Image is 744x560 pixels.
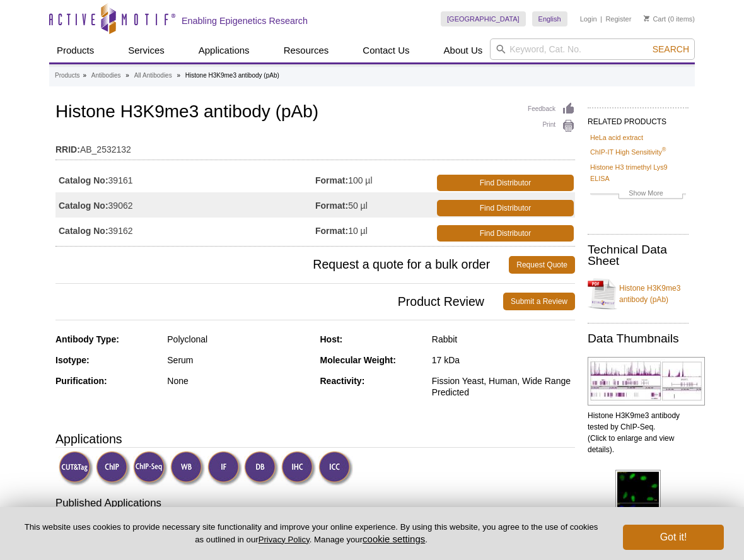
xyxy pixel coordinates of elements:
td: 39161 [55,167,315,192]
h1: Histone H3K9me3 antibody (pAb) [55,102,575,124]
img: Immunocytochemistry Validated [318,451,353,486]
strong: Catalog No: [59,200,108,211]
div: Polyclonal [167,334,310,345]
div: Rabbit [432,334,575,345]
a: Contact Us [355,38,417,62]
h3: Applications [55,429,575,448]
span: Request a quote for a bulk order [55,256,509,274]
h2: Enabling Epigenetics Research [182,15,308,26]
strong: Catalog No: [59,175,108,186]
a: Histone H3 trimethyl Lys9 ELISA [590,161,686,184]
a: Services [120,38,172,62]
span: Product Review [55,293,503,310]
a: Register [605,15,631,23]
a: HeLa acid extract [590,132,643,143]
p: This website uses cookies to provide necessary site functionality and improve your online experie... [20,522,602,545]
a: Find Distributor [437,175,574,191]
span: Search [653,44,689,54]
strong: Catalog No: [59,225,108,236]
button: cookie settings [363,534,425,544]
img: Dot Blot Validated [244,451,279,486]
h2: RELATED PRODUCTS [588,107,689,130]
button: Got it! [623,525,724,550]
img: ChIP Validated [96,451,131,486]
a: Products [49,38,102,62]
td: 50 µl [315,192,434,218]
a: About Us [436,38,491,62]
img: ChIP-Seq Validated [133,451,168,486]
a: Request Quote [509,256,575,274]
img: Histone H3K9me3 antibody tested by ChIP-Seq. [588,357,705,405]
a: Show More [590,187,686,202]
a: [GEOGRAPHIC_DATA] [441,11,526,26]
a: All Antibodies [134,70,172,81]
strong: Reactivity: [320,376,365,386]
strong: Molecular Weight: [320,355,396,365]
strong: Format: [315,225,348,236]
a: Login [580,15,597,23]
div: Fission Yeast, Human, Wide Range Predicted [432,375,575,398]
div: 17 kDa [432,354,575,366]
a: Products [55,70,79,81]
strong: Purification: [55,376,107,386]
li: » [83,72,86,79]
h2: Data Thumbnails [588,333,689,344]
a: Feedback [528,102,575,116]
img: Immunofluorescence Validated [207,451,242,486]
strong: Isotype: [55,355,90,365]
a: Print [528,119,575,133]
a: Find Distributor [437,200,574,216]
img: Your Cart [644,15,649,21]
a: Cart [644,15,666,23]
li: Histone H3K9me3 antibody (pAb) [185,72,279,79]
a: Privacy Policy [259,535,310,544]
div: Serum [167,354,310,366]
button: Search [649,44,693,55]
strong: Format: [315,200,348,211]
a: Antibodies [91,70,121,81]
li: » [125,72,129,79]
td: 100 µl [315,167,434,192]
td: 39162 [55,218,315,243]
a: Histone H3K9me3 antibody (pAb) [588,275,689,313]
a: ChIP-IT High Sensitivity® [590,146,666,158]
a: Find Distributor [437,225,574,242]
li: » [177,72,180,79]
td: AB_2532132 [55,136,575,156]
a: Applications [191,38,257,62]
img: Immunohistochemistry Validated [281,451,316,486]
img: CUT&Tag Validated [59,451,93,486]
input: Keyword, Cat. No. [490,38,695,60]
sup: ® [662,147,666,153]
a: English [532,11,567,26]
strong: RRID: [55,144,80,155]
h2: Technical Data Sheet [588,244,689,267]
li: | [600,11,602,26]
h3: Published Applications [55,496,575,513]
img: Western Blot Validated [170,451,205,486]
strong: Antibody Type: [55,334,119,344]
div: None [167,375,310,387]
li: (0 items) [644,11,695,26]
a: Submit a Review [503,293,575,310]
strong: Host: [320,334,343,344]
a: Resources [276,38,337,62]
p: Histone H3K9me3 antibody tested by ChIP-Seq. (Click to enlarge and view details). [588,410,689,455]
td: 10 µl [315,218,434,243]
strong: Format: [315,175,348,186]
td: 39062 [55,192,315,218]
